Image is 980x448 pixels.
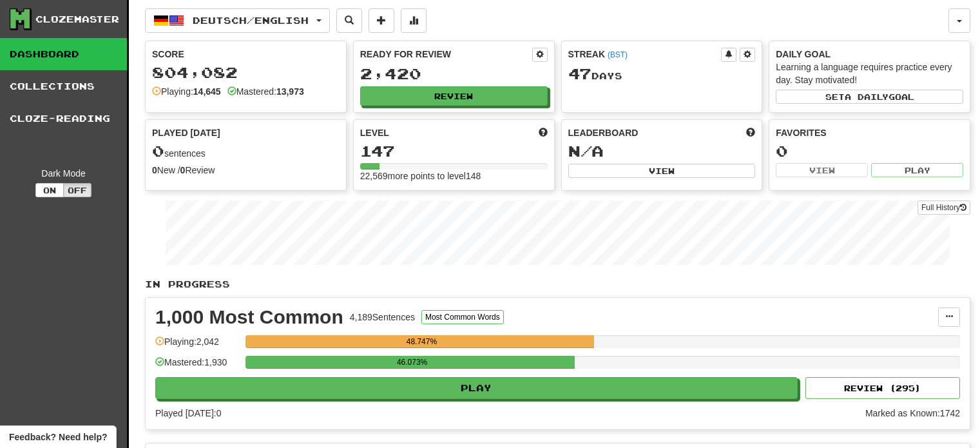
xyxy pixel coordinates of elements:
button: More stats [401,8,427,33]
div: 1,000 Most Common [155,307,343,327]
a: Full History [918,200,970,215]
button: Off [63,183,91,197]
div: 147 [360,143,548,159]
div: 2,420 [360,66,548,82]
div: Marked as Known: 1742 [865,407,960,420]
button: View [776,163,868,177]
button: Seta dailygoal [776,90,963,104]
div: Streak [568,48,722,61]
span: Played [DATE]: 0 [155,408,221,418]
button: On [35,183,64,197]
div: New / Review [152,164,340,177]
strong: 0 [152,165,157,175]
div: Score [152,48,340,61]
span: Played [DATE] [152,126,220,139]
div: 0 [776,143,963,159]
strong: 0 [180,165,186,175]
div: 22,569 more points to level 148 [360,170,548,182]
button: Play [871,163,963,177]
a: (BST) [608,50,628,59]
div: Playing: 2,042 [155,335,239,356]
button: View [568,164,756,178]
div: sentences [152,143,340,160]
div: 4,189 Sentences [350,311,415,324]
strong: 13,973 [276,86,304,97]
button: Most Common Words [421,310,504,324]
div: Clozemaster [35,13,119,26]
span: 0 [152,142,164,160]
span: Deutsch / English [193,15,309,26]
div: 804,082 [152,64,340,81]
button: Add sentence to collection [369,8,394,33]
p: In Progress [145,278,970,291]
div: Ready for Review [360,48,532,61]
button: Review (295) [805,377,960,399]
div: Favorites [776,126,963,139]
span: 47 [568,64,591,83]
div: Mastered: 1,930 [155,356,239,377]
button: Play [155,377,798,399]
span: Level [360,126,389,139]
span: Leaderboard [568,126,639,139]
div: Playing: [152,85,221,98]
span: N/A [568,142,604,160]
span: a daily [845,92,889,101]
div: Daily Goal [776,48,963,61]
span: Score more points to level up [539,126,548,139]
div: Mastered: [227,85,304,98]
div: 48.747% [249,335,593,348]
button: Search sentences [336,8,362,33]
div: Dark Mode [10,167,117,180]
div: 46.073% [249,356,575,369]
button: Deutsch/English [145,8,330,33]
strong: 14,645 [193,86,221,97]
span: This week in points, UTC [746,126,755,139]
span: Open feedback widget [9,431,107,443]
div: Learning a language requires practice every day. Stay motivated! [776,61,963,86]
div: Day s [568,66,756,83]
button: Review [360,86,548,106]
